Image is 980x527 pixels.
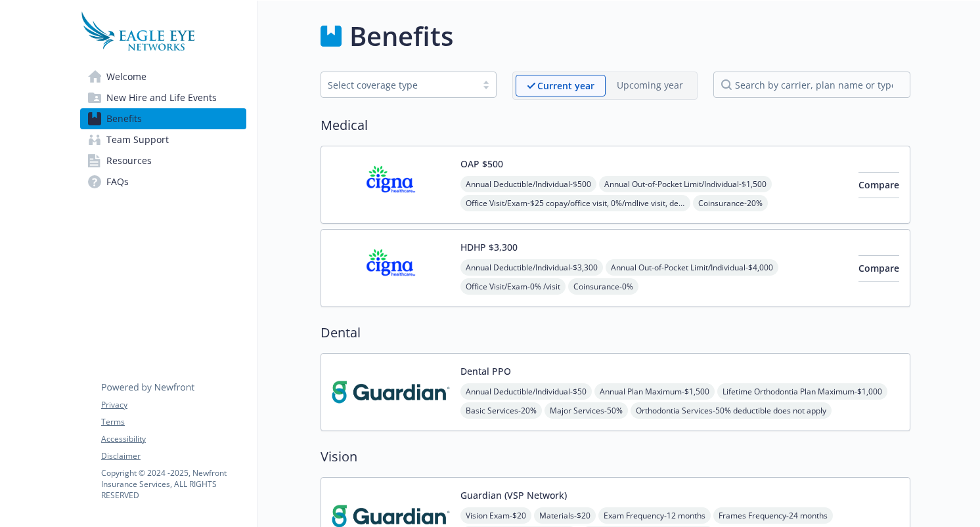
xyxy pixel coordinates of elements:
span: Lifetime Orthodontia Plan Maximum - $1,000 [717,383,887,400]
p: Current year [537,79,594,93]
img: CIGNA carrier logo [332,157,450,213]
a: Welcome [80,66,246,87]
h2: Medical [321,116,910,135]
span: Annual Plan Maximum - $1,500 [594,383,715,400]
h1: Benefits [349,16,453,56]
div: Select coverage type [328,78,470,92]
a: Resources [80,150,246,171]
span: Annual Deductible/Individual - $500 [460,176,596,192]
button: Guardian (VSP Network) [460,488,567,502]
span: Annual Out-of-Pocket Limit/Individual - $4,000 [606,259,778,276]
span: Annual Out-of-Pocket Limit/Individual - $1,500 [599,176,772,192]
a: FAQs [80,171,246,192]
span: Annual Deductible/Individual - $3,300 [460,259,603,276]
p: Upcoming year [617,78,683,92]
span: Exam Frequency - 12 months [598,507,711,524]
a: Terms [101,416,246,428]
span: Office Visit/Exam - $25 copay/office visit, 0%/mdlive visit, deductible does not apply [460,195,690,211]
span: Major Services - 50% [545,402,628,419]
button: Dental PPO [460,364,511,378]
button: OAP $500 [460,157,503,171]
a: New Hire and Life Events [80,87,246,108]
a: Privacy [101,399,246,411]
span: Resources [106,150,152,171]
span: Coinsurance - 20% [693,195,768,211]
span: New Hire and Life Events [106,87,217,108]
input: search by carrier, plan name or type [713,72,910,98]
span: Orthodontia Services - 50% deductible does not apply [631,402,832,419]
img: CIGNA carrier logo [332,240,450,296]
span: Vision Exam - $20 [460,507,531,524]
img: Guardian carrier logo [332,364,450,420]
button: HDHP $3,300 [460,240,518,254]
h2: Vision [321,447,910,467]
span: FAQs [106,171,129,192]
span: Benefits [106,108,142,129]
button: Compare [858,172,899,198]
span: Compare [858,262,899,274]
span: Materials - $20 [534,507,596,524]
span: Welcome [106,66,146,87]
a: Disclaimer [101,450,246,462]
button: Compare [858,255,899,282]
h2: Dental [321,323,910,343]
a: Team Support [80,129,246,150]
span: Team Support [106,129,169,150]
span: Coinsurance - 0% [568,278,638,295]
a: Benefits [80,108,246,129]
span: Frames Frequency - 24 months [713,507,833,524]
a: Accessibility [101,433,246,445]
span: Basic Services - 20% [460,402,542,419]
span: Compare [858,179,899,191]
p: Copyright © 2024 - 2025 , Newfront Insurance Services, ALL RIGHTS RESERVED [101,467,246,501]
span: Upcoming year [606,75,694,96]
span: Annual Deductible/Individual - $50 [460,383,592,400]
span: Office Visit/Exam - 0% /visit [460,278,566,295]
